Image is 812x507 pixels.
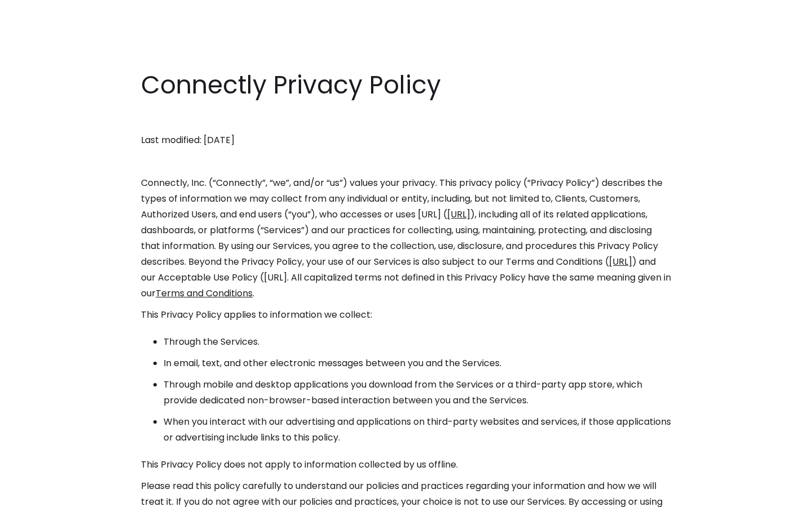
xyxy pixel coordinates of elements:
[164,334,671,350] li: Through the Services.
[141,68,671,103] h1: Connectly Privacy Policy
[609,255,632,268] a: [URL]
[141,132,671,148] p: Last modified: [DATE]
[23,487,68,503] ul: Language list
[141,154,671,170] p: ‍
[164,377,671,408] li: Through mobile and desktop applications you download from the Services or a third-party app store...
[141,175,671,301] p: Connectly, Inc. (“Connectly”, “we”, and/or “us”) values your privacy. This privacy policy (“Priva...
[141,457,671,473] p: This Privacy Policy does not apply to information collected by us offline.
[141,307,671,323] p: This Privacy Policy applies to information we collect:
[141,111,671,127] p: ‍
[156,287,253,300] a: Terms and Conditions
[447,208,470,221] a: [URL]
[164,414,671,446] li: When you interact with our advertising and applications on third-party websites and services, if ...
[11,486,68,503] aside: Language selected: English
[164,355,671,371] li: In email, text, and other electronic messages between you and the Services.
